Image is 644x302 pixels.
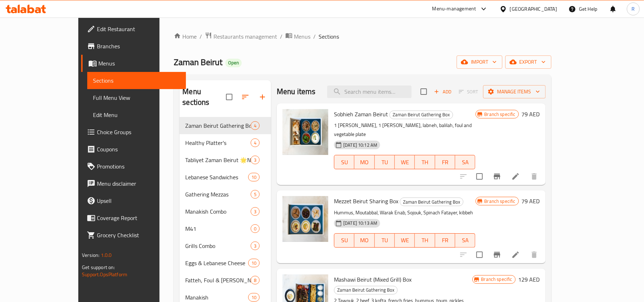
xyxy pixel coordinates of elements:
span: 8 [251,277,259,284]
span: Grills Combo [185,242,251,250]
span: SA [458,235,472,245]
div: Lebanese Sandwiches10 [180,169,271,186]
span: Select to update [472,247,487,262]
a: Branches [81,38,186,55]
div: items [248,173,260,181]
div: Menu-management [432,5,476,13]
span: Select section first [454,86,483,97]
button: WE [395,155,415,169]
span: [DATE] 10:13 AM [340,220,380,226]
span: Zaman Beirut Gathering Box [334,286,397,294]
span: Branch specific [482,198,518,205]
a: Menu disclaimer [81,175,186,192]
button: delete [526,168,543,185]
span: Sections [93,76,180,85]
li: / [200,32,202,41]
div: Grills Combo3 [180,237,271,254]
span: Get support on: [82,263,115,272]
button: SA [455,155,475,169]
span: WE [398,157,412,167]
span: Zaman Beirut [174,54,222,70]
div: Tabliyet Zaman Beirut 🌟NEW🌟3 [180,151,271,169]
a: Coverage Report [81,209,186,226]
span: Eggs & Lebanese Cheese [185,259,248,267]
div: Fatteh, Foul & Balilah [185,276,251,284]
a: Promotions [81,158,186,175]
h6: 79 AED [522,109,540,119]
h2: Menu sections [182,86,226,108]
span: import [462,58,497,67]
div: Manakish Combo3 [180,203,271,220]
img: Mezzet Beirut Sharing Box [282,196,328,242]
div: items [251,276,260,284]
a: Support.OpsPlatform [82,270,127,279]
span: Version: [82,250,99,260]
span: Menu disclaimer [97,179,180,188]
span: SA [458,157,472,167]
span: Branch specific [478,276,515,283]
span: SU [337,235,352,245]
button: TU [375,233,395,248]
span: Healthy Platter's [185,138,251,147]
span: Edit Menu [93,111,180,119]
span: Mashawi Beirut (Mixed Grill) Box [334,274,412,285]
input: search [327,86,412,98]
div: Fatteh, Foul & [PERSON_NAME]8 [180,272,271,289]
button: SU [334,233,354,248]
span: 4 [251,122,259,129]
div: Zaman Beirut Gathering Box [389,111,453,119]
span: Open [225,60,242,66]
div: items [251,224,260,233]
div: Zaman Beirut Gathering Box [334,286,398,294]
button: FR [435,233,455,248]
span: Manage items [489,87,540,96]
span: Choice Groups [97,128,180,136]
span: Zaman Beirut Gathering Box [400,198,463,206]
p: 1 [PERSON_NAME], 1 [PERSON_NAME], labneh, balilah, foul and vegetable plate [334,121,475,139]
span: Sort sections [237,88,254,106]
span: 10 [249,174,259,181]
span: Select all sections [222,89,237,104]
div: Zaman Beirut Gathering Box [400,198,463,206]
div: items [251,121,260,130]
div: items [248,259,260,267]
div: Zaman Beirut Gathering Box [185,121,251,130]
button: FR [435,155,455,169]
a: Sections [87,72,186,89]
button: SU [334,155,354,169]
div: Gathering Mezzas5 [180,186,271,203]
span: Edit Restaurant [97,25,180,33]
h2: Menu items [277,86,316,97]
button: Branch-specific-item [488,246,506,263]
span: MO [357,157,372,167]
a: Grocery Checklist [81,226,186,244]
span: 10 [249,260,259,267]
a: Edit menu item [511,172,520,181]
a: Edit Restaurant [81,20,186,38]
button: import [457,55,502,69]
span: [DATE] 10:12 AM [340,142,380,148]
button: Manage items [483,85,546,98]
li: / [313,32,316,41]
span: Add [433,88,452,96]
button: export [505,55,551,69]
span: TH [418,235,432,245]
span: Select to update [472,169,487,184]
a: Upsell [81,192,186,209]
div: Lebanese Sandwiches [185,173,248,181]
h6: 129 AED [518,274,540,284]
span: 5 [251,191,259,198]
span: 3 [251,243,259,249]
span: 3 [251,157,259,164]
button: delete [526,246,543,263]
div: Eggs & Lebanese Cheese10 [180,254,271,272]
span: Manakish [185,293,248,302]
div: Gathering Mezzas [185,190,251,199]
span: FR [438,157,452,167]
button: WE [395,233,415,248]
a: Menus [285,32,310,41]
span: 4 [251,140,259,146]
span: Sobhieh Zaman Beirut [334,109,388,120]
